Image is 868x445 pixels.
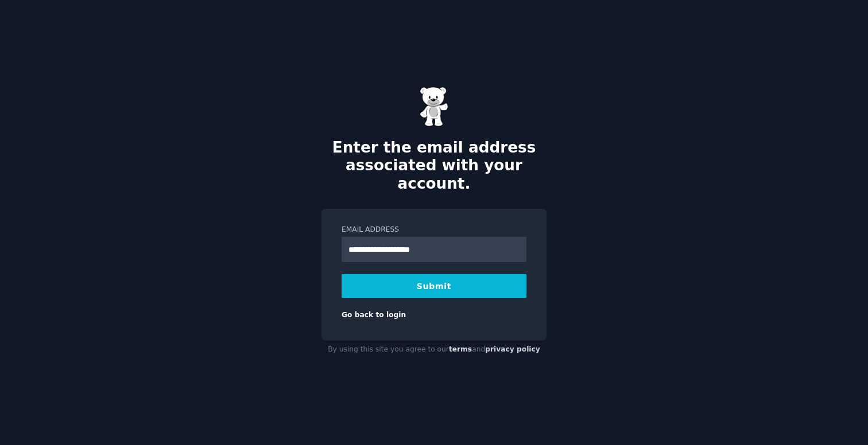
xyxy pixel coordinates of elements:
[342,274,526,298] button: Submit
[321,139,547,193] h2: Enter the email address associated with your account.
[342,311,406,319] a: Go back to login
[485,345,540,353] a: privacy policy
[321,341,547,359] div: By using this site you agree to our and
[449,345,472,353] a: terms
[420,87,448,127] img: Gummy Bear
[342,225,526,235] label: Email Address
